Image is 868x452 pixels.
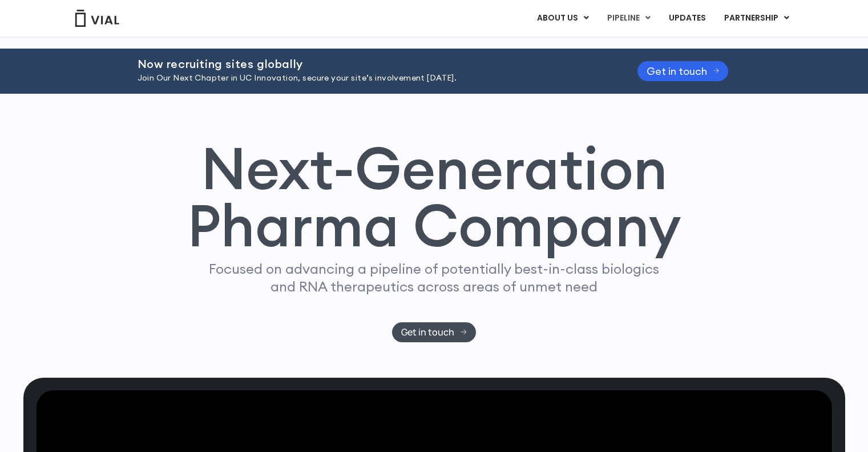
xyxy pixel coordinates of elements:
h2: Now recruiting sites globally [138,58,609,70]
a: PIPELINEMenu Toggle [598,9,659,28]
a: UPDATES [660,9,714,28]
span: Get in touch [401,328,454,337]
img: Vial Logo [74,10,120,27]
span: Get in touch [647,67,707,75]
a: ABOUT USMenu Toggle [528,9,597,28]
a: Get in touch [637,61,729,81]
p: Focused on advancing a pipeline of potentially best-in-class biologics and RNA therapeutics acros... [204,260,664,295]
h1: Next-Generation Pharma Company [187,139,681,255]
a: PARTNERSHIPMenu Toggle [715,9,798,28]
p: Join Our Next Chapter in UC Innovation, secure your site’s involvement [DATE]. [138,72,609,85]
a: Get in touch [392,322,476,342]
